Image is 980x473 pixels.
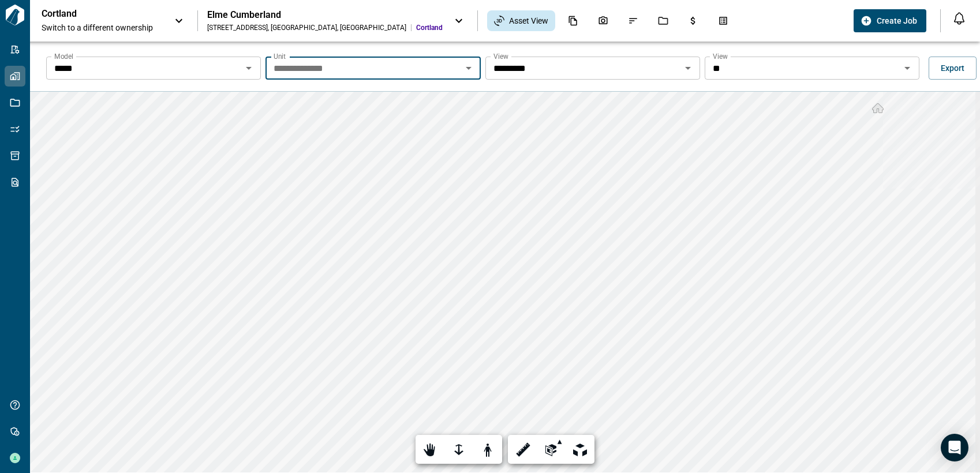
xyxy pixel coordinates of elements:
button: Open [899,60,915,76]
button: Create Job [854,9,926,32]
div: Issues & Info [621,11,645,31]
p: Cortland [42,8,145,20]
label: View [713,51,728,61]
label: View [493,51,508,61]
button: Export [929,57,977,80]
div: Asset View [487,10,555,31]
span: Cortland [416,23,443,32]
span: Asset View [509,15,548,27]
span: Export [941,62,964,74]
div: Takeoff Center [711,11,735,31]
button: Open [241,60,257,76]
div: Photos [591,11,615,31]
button: Open notification feed [950,9,968,28]
div: Jobs [651,11,675,31]
label: Model [54,51,73,61]
div: [STREET_ADDRESS] , [GEOGRAPHIC_DATA] , [GEOGRAPHIC_DATA] [207,23,406,32]
button: Open [461,60,477,76]
label: Unit [274,51,286,61]
span: Switch to a different ownership [42,22,163,33]
button: Open [680,60,696,76]
span: Create Job [877,15,917,27]
div: Documents [561,11,585,31]
div: Elme Cumberland [207,9,443,21]
div: Budgets [681,11,705,31]
div: Open Intercom Messenger [941,434,968,461]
